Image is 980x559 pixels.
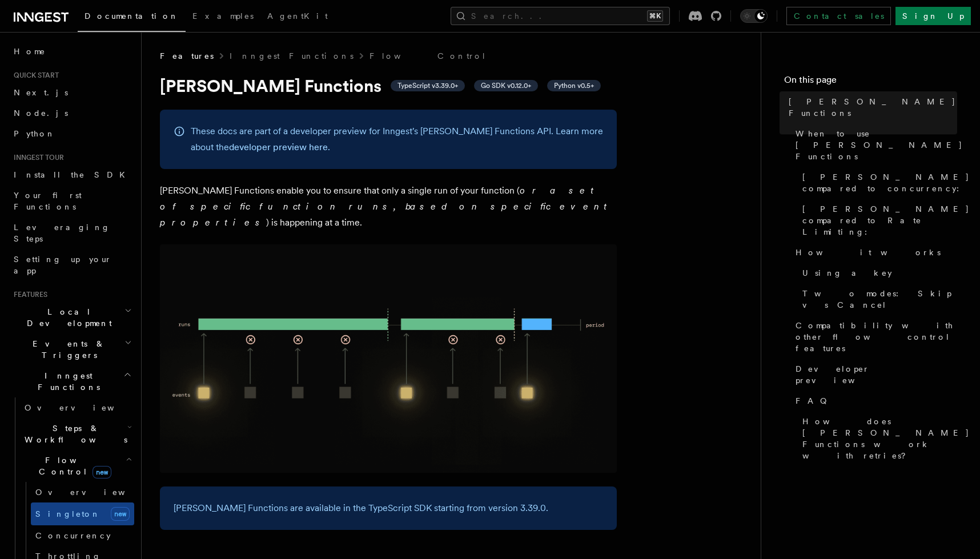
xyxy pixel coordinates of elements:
[9,301,134,333] button: Local Development
[791,391,957,411] a: FAQ
[789,96,957,119] span: [PERSON_NAME] Functions
[786,7,891,25] a: Contact sales
[160,183,617,231] p: [PERSON_NAME] Functions enable you to ensure that only a single run of your function ( ) is happe...
[191,123,603,155] p: These docs are part of a developer preview for Inngest's [PERSON_NAME] Functions API. Learn more ...
[791,242,957,263] a: How it works
[802,171,970,194] span: [PERSON_NAME] compared to concurrency:
[796,128,963,162] span: When to use [PERSON_NAME] Functions
[14,191,82,211] span: Your first Functions
[802,288,957,311] span: Two modes: Skip vs Cancel
[9,249,134,281] a: Setting up your app
[35,488,153,497] span: Overview
[802,267,892,279] span: Using a key
[9,71,59,80] span: Quick start
[14,88,68,97] span: Next.js
[20,455,126,477] span: Flow Control
[791,123,957,167] a: When to use [PERSON_NAME] Functions
[9,290,47,299] span: Features
[796,320,957,354] span: Compatibility with other flow control features
[798,411,957,466] a: How does [PERSON_NAME] Functions work with retries?
[9,185,134,217] a: Your first Functions
[78,3,186,32] a: Documentation
[9,338,124,361] span: Events & Triggers
[111,507,130,521] span: new
[9,306,124,329] span: Local Development
[35,509,101,518] span: Singleton
[798,167,957,199] a: [PERSON_NAME] compared to concurrency:
[20,418,134,450] button: Steps & Workflows
[229,142,328,152] a: developer preview here
[9,82,134,103] a: Next.js
[798,263,957,283] a: Using a key
[20,450,134,482] button: Flow Controlnew
[160,244,617,473] img: Singleton Functions only process one run at a time.
[784,91,957,123] a: [PERSON_NAME] Functions
[740,9,768,23] button: Toggle dark mode
[796,395,833,407] span: FAQ
[20,397,134,418] a: Overview
[9,217,134,249] a: Leveraging Steps
[35,531,111,540] span: Concurrency
[25,403,142,412] span: Overview
[798,199,957,242] a: [PERSON_NAME] compared to Rate Limiting:
[14,129,55,138] span: Python
[160,75,617,96] h1: [PERSON_NAME] Functions
[93,466,111,478] span: new
[796,363,957,386] span: Developer preview
[9,333,134,365] button: Events & Triggers
[260,3,335,31] a: AgentKit
[85,11,179,21] span: Documentation
[192,11,254,21] span: Examples
[798,283,957,315] a: Two modes: Skip vs Cancel
[369,50,487,62] a: Flow Control
[14,170,132,179] span: Install the SDK
[554,81,594,90] span: Python v0.5+
[174,500,603,516] p: [PERSON_NAME] Functions are available in the TypeScript SDK starting from version 3.39.0.
[802,416,970,461] span: How does [PERSON_NAME] Functions work with retries?
[791,315,957,359] a: Compatibility with other flow control features
[451,7,670,25] button: Search...⌘K
[14,255,112,275] span: Setting up your app
[9,365,134,397] button: Inngest Functions
[895,7,971,25] a: Sign Up
[31,482,134,502] a: Overview
[9,153,64,162] span: Inngest tour
[267,11,328,21] span: AgentKit
[14,223,110,243] span: Leveraging Steps
[9,123,134,144] a: Python
[230,50,354,62] a: Inngest Functions
[31,525,134,546] a: Concurrency
[160,185,612,228] em: or a set of specific function runs, based on specific event properties
[20,423,127,445] span: Steps & Workflows
[9,41,134,62] a: Home
[9,370,123,393] span: Inngest Functions
[481,81,531,90] span: Go SDK v0.12.0+
[802,203,970,238] span: [PERSON_NAME] compared to Rate Limiting:
[9,103,134,123] a: Node.js
[397,81,458,90] span: TypeScript v3.39.0+
[791,359,957,391] a: Developer preview
[796,247,941,258] span: How it works
[186,3,260,31] a: Examples
[647,10,663,22] kbd: ⌘K
[31,502,134,525] a: Singletonnew
[9,164,134,185] a: Install the SDK
[784,73,957,91] h4: On this page
[14,46,46,57] span: Home
[160,50,214,62] span: Features
[14,108,68,118] span: Node.js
